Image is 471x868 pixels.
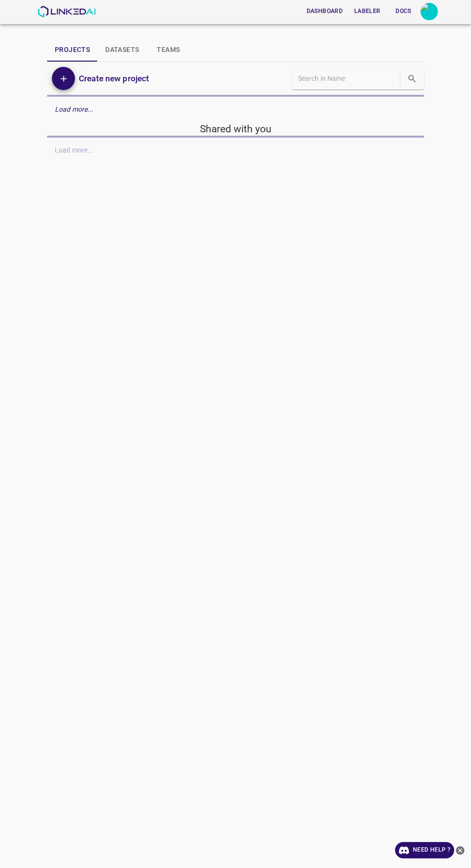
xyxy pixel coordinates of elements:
[301,1,348,21] a: Dashboard
[395,842,454,858] a: Need Help ?
[47,122,424,136] h5: Shared with you
[454,842,466,858] button: close-help
[388,3,419,19] button: Docs
[303,3,347,19] button: Dashboard
[37,6,96,17] img: LinkedAI
[386,1,421,21] a: Docs
[147,38,190,62] button: Teams
[402,69,422,89] button: search
[421,3,438,20] img: Admin
[348,1,386,21] a: Labeler
[298,72,398,86] input: Search in Name
[75,72,149,85] a: Create new project
[350,3,384,19] button: Labeler
[47,101,424,118] div: Load more...
[47,38,98,62] button: Projects
[55,105,94,113] em: Load more...
[79,72,149,85] h6: Create new project
[52,67,75,90] button: Add
[98,38,147,62] button: Datasets
[421,3,438,20] button: Open settings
